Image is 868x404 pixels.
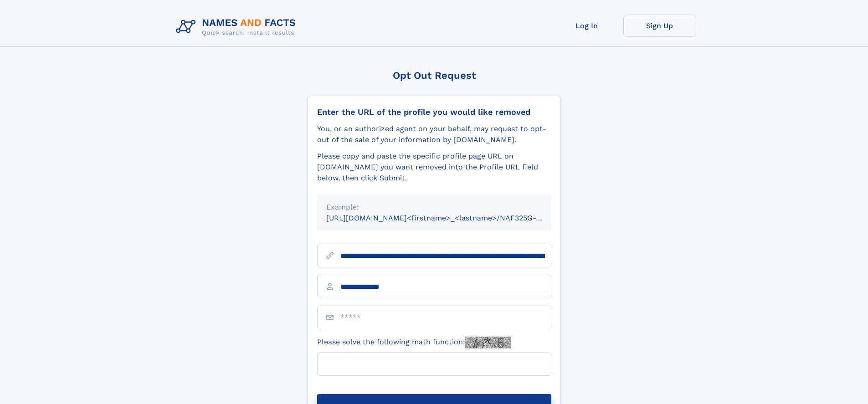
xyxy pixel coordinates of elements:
a: Log In [550,15,623,37]
a: Sign Up [623,15,696,37]
div: Opt Out Request [308,70,561,81]
div: Example: [326,202,542,213]
img: Logo Names and Facts [172,15,303,39]
div: Please copy and paste the specific profile page URL on [DOMAIN_NAME] you want removed into the Pr... [317,151,551,184]
small: [URL][DOMAIN_NAME]<firstname>_<lastname>/NAF325G-xxxxxxxx [326,214,569,222]
label: Please solve the following math function: [317,337,511,348]
div: Enter the URL of the profile you would like removed [317,107,551,117]
div: You, or an authorized agent on your behalf, may request to opt-out of the sale of your informatio... [317,123,551,145]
